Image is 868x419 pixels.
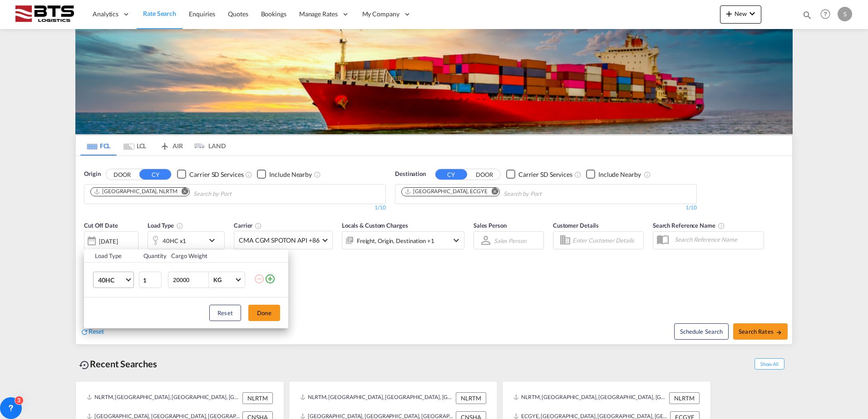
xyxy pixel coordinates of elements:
th: Load Type [84,249,138,263]
input: Enter Weight [172,272,208,287]
span: 40HC [98,276,124,285]
div: Cargo Weight [171,252,248,260]
button: Done [248,305,280,321]
md-icon: icon-minus-circle-outline [254,273,265,284]
button: Reset [209,305,241,321]
md-icon: icon-plus-circle-outline [265,273,276,284]
th: Quantity [138,249,166,263]
input: Qty [139,272,162,288]
div: KG [213,276,222,283]
md-select: Choose: 40HC [93,272,134,288]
